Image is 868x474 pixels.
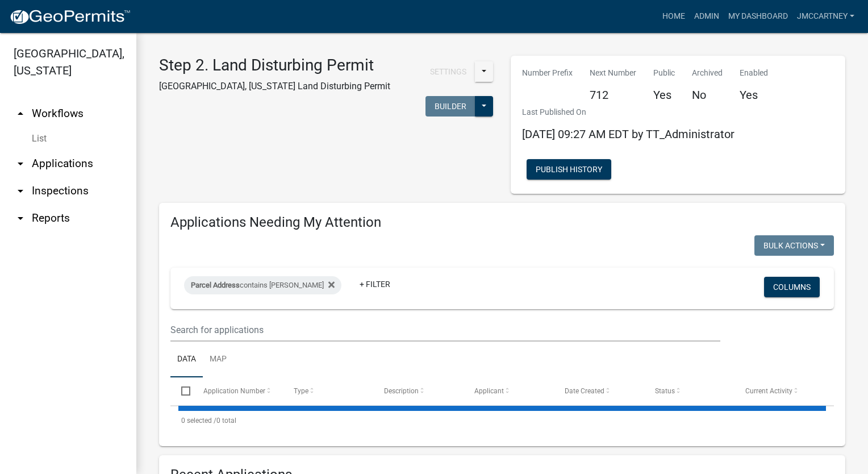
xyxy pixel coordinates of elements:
h5: Yes [653,88,675,102]
span: Applicant [474,387,504,395]
wm-modal-confirm: Workflow Publish History [527,166,611,175]
i: arrow_drop_down [14,157,27,171]
button: Columns [764,277,820,297]
datatable-header-cell: Current Activity [735,377,825,405]
datatable-header-cell: Type [282,377,373,405]
i: arrow_drop_up [14,107,27,120]
p: [GEOGRAPHIC_DATA], [US_STATE] Land Disturbing Permit [159,80,390,93]
datatable-header-cell: Status [644,377,735,405]
span: Description [384,387,419,395]
p: Enabled [740,67,768,79]
div: 0 total [170,406,834,435]
a: + Filter [350,274,399,294]
h5: Yes [740,88,768,102]
datatable-header-cell: Date Created [554,377,644,405]
a: My Dashboard [724,6,792,27]
button: Settings [421,61,475,82]
button: Builder [425,96,475,117]
p: Archived [692,67,723,79]
span: Application Number [203,387,265,395]
a: Data [170,342,203,378]
span: Parcel Address [191,281,240,289]
datatable-header-cell: Select [170,377,192,405]
p: Last Published On [522,106,735,118]
a: Home [658,6,690,27]
h4: Applications Needing My Attention [170,214,834,231]
i: arrow_drop_down [14,211,27,225]
h5: No [692,88,723,102]
span: [DATE] 09:27 AM EDT by TT_Administrator [522,127,735,141]
p: Public [653,67,675,79]
input: Search for applications [170,318,720,342]
span: Status [655,387,675,395]
button: Bulk Actions [754,235,834,256]
a: Admin [690,6,724,27]
div: contains [PERSON_NAME] [184,276,341,294]
span: Date Created [565,387,604,395]
p: Next Number [590,67,636,79]
h3: Step 2. Land Disturbing Permit [159,56,390,75]
h5: 712 [590,88,636,102]
span: Current Activity [745,387,792,395]
span: 0 selected / [181,417,216,425]
i: arrow_drop_down [14,184,27,198]
datatable-header-cell: Applicant [464,377,554,405]
datatable-header-cell: Description [373,377,464,405]
a: Map [203,342,233,378]
p: Number Prefix [522,67,573,79]
a: jmccartney [792,6,859,27]
datatable-header-cell: Application Number [192,377,282,405]
span: Type [294,387,308,395]
button: Publish History [527,159,611,180]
